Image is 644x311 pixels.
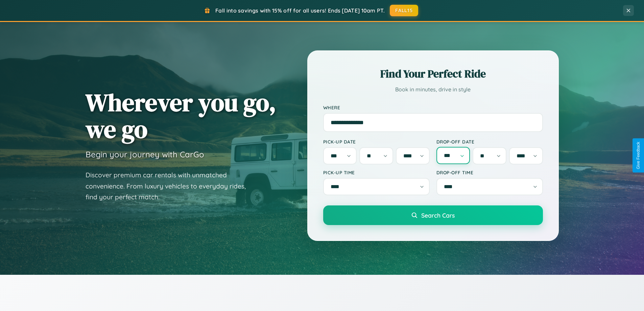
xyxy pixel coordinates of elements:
h3: Begin your journey with CarGo [86,149,204,159]
label: Drop-off Time [436,170,543,175]
button: Search Cars [323,205,543,225]
span: Search Cars [421,212,455,219]
p: Discover premium car rentals with unmatched convenience. From luxury vehicles to everyday rides, ... [86,170,255,203]
label: Pick-up Time [323,170,430,175]
button: FALL15 [390,5,418,16]
label: Drop-off Date [436,139,543,145]
label: Pick-up Date [323,139,430,145]
h1: Wherever you go, we go [86,89,276,142]
h2: Find Your Perfect Ride [323,66,543,81]
p: Book in minutes, drive in style [323,85,543,94]
label: Where [323,105,543,110]
div: Give Feedback [636,142,641,169]
span: Fall into savings with 15% off for all users! Ends [DATE] 10am PT. [215,7,385,14]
